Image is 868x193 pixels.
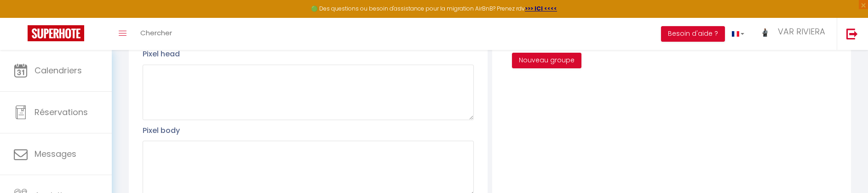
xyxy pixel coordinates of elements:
button: Nouveau groupe [512,53,581,68]
a: >>> ICI <<<< [525,5,557,12]
img: logout [846,28,858,39]
span: Calendriers [34,65,82,76]
span: Messages [34,148,76,160]
img: Super Booking [28,25,84,41]
a: ... VAR RIVIERA [751,18,837,50]
span: Chercher [140,28,172,38]
span: Réservations [34,106,88,118]
button: Besoin d'aide ? [661,26,725,42]
a: Chercher [133,18,179,50]
img: ... [758,27,772,37]
p: Pixel head [143,48,474,60]
p: Pixel body [143,125,474,136]
span: VAR RIVIERA [778,26,825,37]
